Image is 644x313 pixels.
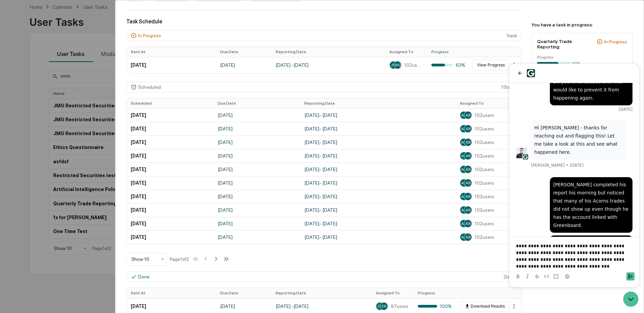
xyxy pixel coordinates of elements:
[475,126,494,131] span: 102 users
[466,221,471,226] span: AB
[461,208,467,212] span: AA
[475,140,494,145] span: 102 users
[475,221,494,226] span: 102 users
[431,62,465,68] div: 63%
[461,181,467,185] span: AA
[473,60,509,70] button: View Progress
[138,33,161,38] div: In Progress
[272,288,372,298] th: Reporting Date
[127,288,216,298] th: Sent At
[460,301,509,312] button: Download Results
[214,135,300,149] td: [DATE]
[272,47,385,57] th: Reporting Date
[531,22,633,27] div: You have a task in progress:
[300,217,456,230] td: [DATE] - [DATE]
[300,108,456,122] td: [DATE] - [DATE]
[537,55,627,60] div: Progress
[300,149,456,163] td: [DATE] - [DATE]
[216,288,272,298] th: Due Date
[126,18,522,25] div: Task Schedule
[378,304,383,309] span: DJ
[214,217,300,230] td: [DATE]
[466,113,471,118] span: AB
[300,135,456,149] td: [DATE] - [DATE]
[475,153,494,159] span: 102 users
[456,98,521,108] th: Assigned To
[475,112,494,118] span: 102 users
[300,190,456,203] td: [DATE] - [DATE]
[466,181,471,185] span: AB
[418,304,452,309] div: 100%
[214,122,300,135] td: [DATE]
[475,234,494,240] span: 102 users
[300,230,456,244] td: [DATE] - [DATE]
[372,288,414,298] th: Assigned To
[466,208,471,212] span: AB
[300,176,456,190] td: [DATE] - [DATE]
[461,235,467,239] span: AA
[461,194,467,199] span: AA
[466,126,471,131] span: AB
[214,190,300,203] td: [DATE]
[216,57,272,73] td: [DATE]
[475,207,494,213] span: 102 users
[604,39,627,44] div: In Progress
[537,39,594,49] div: Quarterly Trade Reporting
[404,62,423,68] span: 102 users
[622,291,641,309] iframe: Open customer support
[394,63,401,67] span: WG
[214,98,300,108] th: Due Date
[466,153,471,158] span: AB
[414,288,456,298] th: Progress
[466,235,471,239] span: AB
[127,149,213,163] td: [DATE]
[127,122,213,135] td: [DATE]
[391,304,408,309] span: 97 users
[461,221,467,226] span: AA
[126,30,522,41] div: 1 task
[461,153,467,158] span: AA
[300,203,456,217] td: [DATE] - [DATE]
[475,194,494,199] span: 102 users
[214,230,300,244] td: [DATE]
[572,61,580,66] div: 63%
[127,47,216,57] th: Sent At
[127,135,213,149] td: [DATE]
[127,190,213,203] td: [DATE]
[127,176,213,190] td: [DATE]
[127,230,213,244] td: [DATE]
[138,274,150,279] div: Done
[272,57,385,73] td: [DATE] - [DATE]
[461,167,467,172] span: AA
[466,167,471,172] span: AB
[214,176,300,190] td: [DATE]
[461,113,467,118] span: AA
[126,82,522,92] div: 15 task s
[466,140,471,145] span: AB
[216,47,272,57] th: Due Date
[138,84,161,90] div: Scheduled
[382,304,386,309] span: ER
[127,163,213,176] td: [DATE]
[214,149,300,163] td: [DATE]
[300,122,456,135] td: [DATE] - [DATE]
[475,180,494,186] span: 102 users
[300,163,456,176] td: [DATE] - [DATE]
[390,63,396,67] span: JW
[127,57,216,73] td: [DATE]
[214,163,300,176] td: [DATE]
[214,108,300,122] td: [DATE]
